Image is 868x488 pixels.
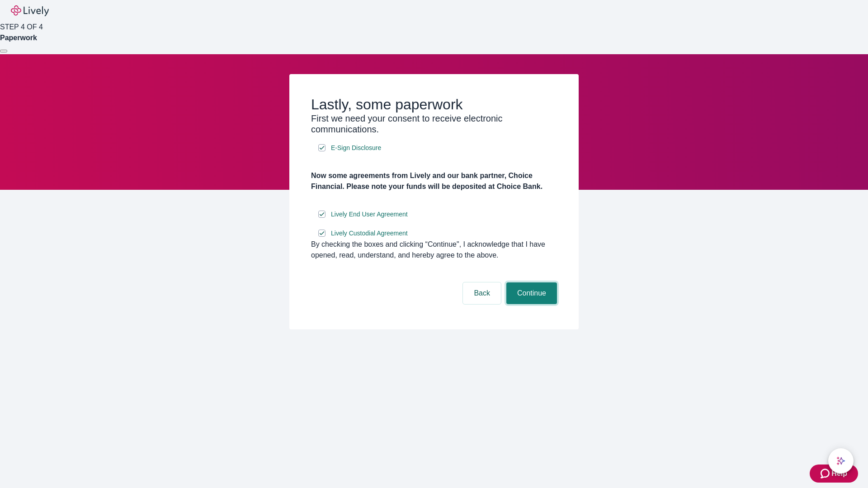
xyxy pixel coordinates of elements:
[331,210,408,219] span: Lively End User Agreement
[810,465,858,483] button: Zendesk support iconHelp
[329,228,410,239] a: e-sign disclosure document
[463,282,501,304] button: Back
[821,468,831,479] svg: Zendesk support icon
[311,96,557,113] h2: Lastly, some paperwork
[311,239,557,261] div: By checking the boxes and clicking “Continue", I acknowledge that I have opened, read, understand...
[331,143,381,153] span: E-Sign Disclosure
[828,448,854,474] button: chat
[836,456,845,465] svg: Lively AI Assistant
[506,282,557,304] button: Continue
[11,5,49,16] img: Lively
[831,468,847,479] span: Help
[311,113,557,135] h3: First we need your consent to receive electronic communications.
[329,142,383,154] a: e-sign disclosure document
[311,170,557,192] h4: Now some agreements from Lively and our bank partner, Choice Financial. Please note your funds wi...
[331,229,408,238] span: Lively Custodial Agreement
[329,209,410,220] a: e-sign disclosure document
